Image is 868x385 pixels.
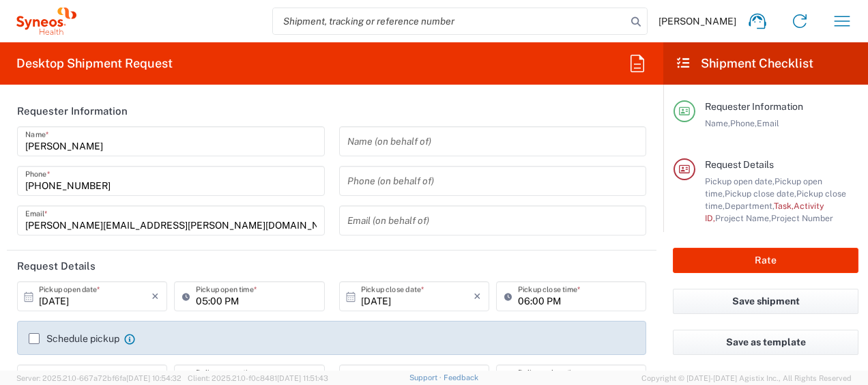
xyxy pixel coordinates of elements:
[705,176,775,186] span: Pickup open date,
[444,373,478,382] a: Feedback
[705,118,730,128] span: Name,
[673,330,858,355] button: Save as template
[151,285,159,307] i: ×
[188,374,328,382] span: Client: 2025.21.0-f0c8481
[17,259,96,273] h2: Request Details
[659,15,736,27] span: [PERSON_NAME]
[730,118,757,128] span: Phone,
[676,55,813,72] h2: Shipment Checklist
[673,289,858,314] button: Save shipment
[725,201,774,211] span: Department,
[16,374,182,382] span: Server: 2025.21.0-667a72bf6fa
[725,188,796,199] span: Pickup close date,
[474,285,481,307] i: ×
[705,101,803,112] span: Requester Information
[771,213,833,223] span: Project Number
[774,201,794,211] span: Task,
[17,104,128,118] h2: Requester Information
[126,374,182,382] span: [DATE] 10:54:32
[29,333,119,344] label: Schedule pickup
[705,159,774,170] span: Request Details
[641,372,852,384] span: Copyright © [DATE]-[DATE] Agistix Inc., All Rights Reserved
[16,55,173,72] h2: Desktop Shipment Request
[673,248,858,273] button: Rate
[409,373,444,382] a: Support
[273,8,626,34] input: Shipment, tracking or reference number
[715,213,771,223] span: Project Name,
[757,118,779,128] span: Email
[277,374,328,382] span: [DATE] 11:51:43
